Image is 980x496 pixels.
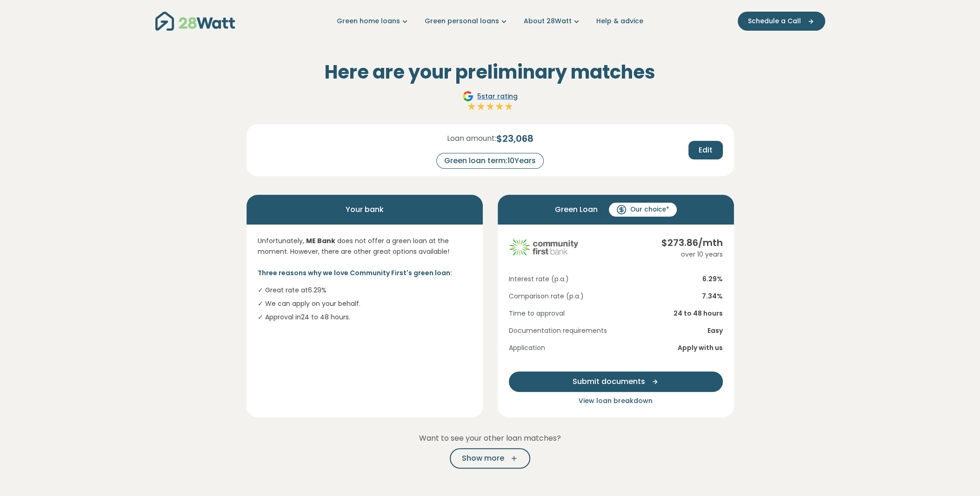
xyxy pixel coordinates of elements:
span: Interest rate (p.a.) [509,274,569,284]
span: Your bank [346,202,384,217]
span: 24 to 48 hours [673,309,723,318]
span: Green Loan [555,202,598,217]
span: $ 23,068 [496,132,533,145]
img: Full star [486,102,495,111]
li: ✓ We can apply on your behalf. [258,299,472,309]
span: Apply with us [678,343,723,353]
div: Green loan term: 10 Years [436,153,544,169]
a: Help & advice [596,16,643,26]
img: Full star [504,102,513,111]
span: Loan amount: [447,133,496,144]
p: Unfortunately, does not offer a green loan at the moment. However, there are other great options ... [258,236,472,257]
span: 6.29 % [702,274,723,284]
a: About 28Watt [524,16,581,26]
nav: Main navigation [155,9,825,33]
button: Edit [688,141,723,159]
span: Schedule a Call [748,16,801,26]
div: over 10 years [661,250,723,259]
span: View loan breakdown [579,396,653,405]
a: Green personal loans [425,16,509,26]
strong: ME Bank [306,236,335,245]
img: Full star [467,102,476,111]
span: 7.34 % [702,291,723,301]
span: Show more [462,453,504,464]
iframe: Chat Widget [933,451,980,496]
span: 5 star rating [477,92,518,101]
button: Submit documents [509,371,723,392]
a: Green home loans [337,16,410,26]
p: Want to see your other loan matches? [247,432,734,444]
img: Google [462,91,473,102]
span: Our choice* [630,205,669,214]
img: community-first logo [509,236,579,259]
img: Full star [476,102,486,111]
img: Full star [495,102,504,111]
span: Easy [707,326,723,336]
li: ✓ Approval in 24 to 48 hours . [258,312,472,322]
img: 28Watt [155,12,235,31]
button: Schedule a Call [738,12,825,31]
span: Application [509,343,545,353]
button: Show more [450,448,530,469]
button: View loan breakdown [509,396,723,406]
span: Submit documents [573,376,645,387]
a: Google5star ratingFull starFull starFull starFull starFull star [461,91,519,113]
h2: Here are your preliminary matches [247,61,734,83]
li: ✓ Great rate at 6.29 % [258,285,472,295]
p: Three reasons why we love Community First's green loan: [258,268,472,278]
span: Comparison rate (p.a.) [509,291,584,301]
span: Time to approval [509,309,565,318]
div: $ 273.86 /mth [661,236,723,250]
span: Documentation requirements [509,326,607,336]
span: Edit [699,145,713,156]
